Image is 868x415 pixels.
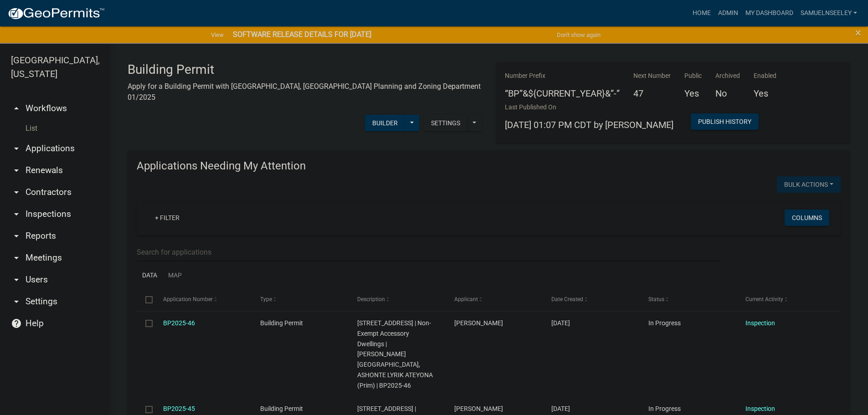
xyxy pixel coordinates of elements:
[684,88,702,99] h5: Yes
[11,165,22,176] i: arrow_drop_down
[551,296,583,302] span: Date Created
[715,88,740,99] h5: No
[11,187,22,198] i: arrow_drop_down
[505,102,673,112] p: Last Published On
[11,231,22,241] i: arrow_drop_down
[648,296,664,302] span: Status
[260,405,303,412] span: Building Permit
[797,5,861,22] a: SamuelNSeeley
[454,296,478,302] span: Applicant
[424,115,467,131] button: Settings
[551,405,570,412] span: 08/25/2025
[553,27,604,42] button: Don't show again
[251,289,348,311] datatable-header-cell: Type
[691,113,759,130] button: Publish History
[11,296,22,307] i: arrow_drop_down
[684,71,702,81] p: Public
[640,289,737,311] datatable-header-cell: Status
[207,27,227,42] a: View
[349,289,446,311] datatable-header-cell: Description
[648,319,681,327] span: In Progress
[446,289,543,311] datatable-header-cell: Applicant
[745,296,783,302] span: Current Activity
[737,289,834,311] datatable-header-cell: Current Activity
[11,143,22,154] i: arrow_drop_down
[745,405,775,412] a: Inspection
[505,71,620,81] p: Number Prefix
[137,261,163,289] a: Data
[715,71,740,81] p: Archived
[454,319,503,327] span: Solomon Smallback
[648,405,681,412] span: In Progress
[855,26,861,39] span: ×
[754,88,776,99] h5: Yes
[742,5,797,22] a: My Dashboard
[454,405,503,412] span: Colton Marcotte
[233,30,371,39] strong: SOFTWARE RELEASE DETAILS FOR [DATE]
[543,289,640,311] datatable-header-cell: Date Created
[137,243,721,261] input: Search for applications
[137,289,154,311] datatable-header-cell: Select
[148,210,187,226] a: + Filter
[689,5,714,22] a: Home
[260,296,272,302] span: Type
[777,176,841,193] button: Bulk Actions
[137,159,841,173] h4: Applications Needing My Attention
[128,62,482,77] h3: Building Permit
[754,71,776,81] p: Enabled
[505,119,673,130] span: [DATE] 01:07 PM CDT by [PERSON_NAME]
[163,405,195,412] a: BP2025-45
[855,27,861,38] button: Close
[633,71,671,81] p: Next Number
[154,289,251,311] datatable-header-cell: Application Number
[745,319,775,327] a: Inspection
[163,261,187,289] a: Map
[785,210,829,226] button: Columns
[11,103,22,114] i: arrow_drop_up
[551,319,570,327] span: 08/31/2025
[163,296,213,302] span: Application Number
[11,209,22,220] i: arrow_drop_down
[357,319,433,389] span: 1037 ROAD 70 | Non-Exempt Accessory Dwellings | SMALLBACK, SOLOMON W & TELL, ASHONTE LYRIK ATEYON...
[163,319,195,327] a: BP2025-46
[260,319,303,327] span: Building Permit
[505,88,620,99] h5: “BP”&${CURRENT_YEAR}&”-”
[365,115,405,131] button: Builder
[11,318,22,329] i: help
[691,118,759,126] wm-modal-confirm: Workflow Publish History
[633,88,671,99] h5: 47
[11,252,22,263] i: arrow_drop_down
[11,274,22,285] i: arrow_drop_down
[714,5,742,22] a: Admin
[128,81,482,103] p: Apply for a Building Permit with [GEOGRAPHIC_DATA], [GEOGRAPHIC_DATA] Planning and Zoning Departm...
[357,296,385,302] span: Description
